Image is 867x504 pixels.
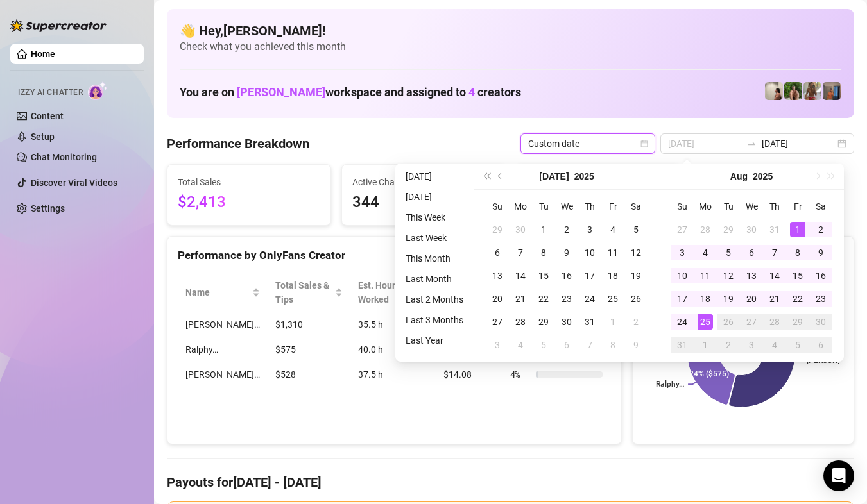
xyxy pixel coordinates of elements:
[717,241,740,264] td: 2025-08-05
[605,291,621,307] div: 25
[513,314,528,330] div: 28
[767,337,782,353] div: 4
[486,333,509,357] td: 2025-08-03
[536,245,551,260] div: 8
[268,337,350,362] td: $575
[601,310,624,333] td: 2025-08-01
[275,278,332,307] span: Total Sales & Tips
[763,218,786,241] td: 2025-07-31
[813,268,828,283] div: 16
[786,287,809,310] td: 2025-08-22
[809,241,832,264] td: 2025-08-09
[167,473,854,491] h4: Payouts for [DATE] - [DATE]
[694,287,717,310] td: 2025-08-18
[555,264,578,287] td: 2025-07-16
[628,222,644,237] div: 5
[698,291,713,307] div: 18
[786,218,809,241] td: 2025-08-01
[717,333,740,357] td: 2025-09-02
[744,268,759,283] div: 13
[674,222,690,237] div: 27
[400,210,468,225] li: This Week
[823,460,854,491] div: Open Intercom Messenger
[717,218,740,241] td: 2025-07-29
[786,264,809,287] td: 2025-08-15
[624,218,648,241] td: 2025-07-05
[605,314,621,330] div: 1
[694,241,717,264] td: 2025-08-04
[178,362,268,387] td: [PERSON_NAME]…
[717,310,740,333] td: 2025-08-26
[624,264,648,287] td: 2025-07-19
[628,314,644,330] div: 2
[486,195,509,218] th: Su
[509,287,532,310] td: 2025-07-21
[358,278,418,307] div: Est. Hours Worked
[559,268,574,283] div: 16
[721,245,736,260] div: 5
[578,218,601,241] td: 2025-07-03
[628,268,644,283] div: 19
[740,195,763,218] th: We
[509,264,532,287] td: 2025-07-14
[167,135,309,153] h4: Performance Breakdown
[671,310,694,333] td: 2025-08-24
[628,245,644,260] div: 12
[763,310,786,333] td: 2025-08-28
[532,333,555,357] td: 2025-08-05
[536,222,551,237] div: 1
[823,82,841,100] img: Wayne
[694,195,717,218] th: Mo
[536,314,551,330] div: 29
[784,82,802,100] img: Nathaniel
[490,268,505,283] div: 13
[528,134,648,153] span: Custom date
[178,247,611,264] div: Performance by OnlyFans Creator
[178,273,268,312] th: Name
[555,241,578,264] td: 2025-07-09
[582,314,597,330] div: 31
[237,85,325,99] span: [PERSON_NAME]
[656,380,684,389] text: Ralphy…
[721,222,736,237] div: 29
[494,164,508,189] button: Previous month (PageUp)
[31,152,97,162] a: Chat Monitoring
[668,137,741,151] input: Start date
[763,195,786,218] th: Th
[490,314,505,330] div: 27
[178,337,268,362] td: Ralphy…
[582,337,597,353] div: 7
[694,264,717,287] td: 2025-08-11
[486,287,509,310] td: 2025-07-20
[762,137,835,151] input: End date
[31,131,55,142] a: Setup
[509,195,532,218] th: Mo
[605,222,621,237] div: 4
[559,291,574,307] div: 23
[532,241,555,264] td: 2025-07-08
[601,333,624,357] td: 2025-08-08
[694,310,717,333] td: 2025-08-25
[559,337,574,353] div: 6
[717,264,740,287] td: 2025-08-12
[601,218,624,241] td: 2025-07-04
[674,291,690,307] div: 17
[555,287,578,310] td: 2025-07-23
[352,175,495,189] span: Active Chats
[744,337,759,353] div: 3
[436,362,502,387] td: $14.08
[268,312,350,337] td: $1,310
[790,222,805,237] div: 1
[671,241,694,264] td: 2025-08-03
[813,314,828,330] div: 30
[486,241,509,264] td: 2025-07-06
[31,49,55,59] a: Home
[31,178,117,188] a: Discover Viral Videos
[555,218,578,241] td: 2025-07-02
[813,291,828,307] div: 23
[671,333,694,357] td: 2025-08-31
[555,195,578,218] th: We
[578,310,601,333] td: 2025-07-31
[767,291,782,307] div: 21
[178,190,320,215] span: $2,413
